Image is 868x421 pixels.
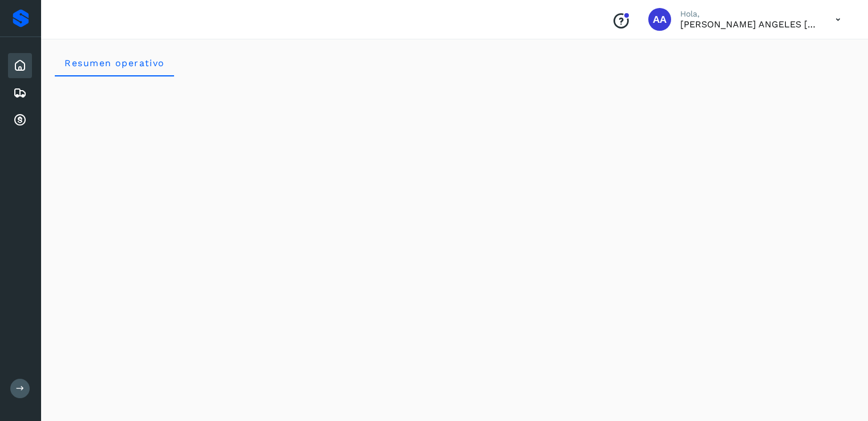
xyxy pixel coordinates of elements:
[8,80,32,106] div: Embarques
[680,9,817,19] p: Hola,
[8,108,32,133] div: Cuentas por cobrar
[680,19,817,30] p: ADRIAN ANGELES GARCIA
[64,58,165,68] span: Resumen operativo
[8,53,32,78] div: Inicio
